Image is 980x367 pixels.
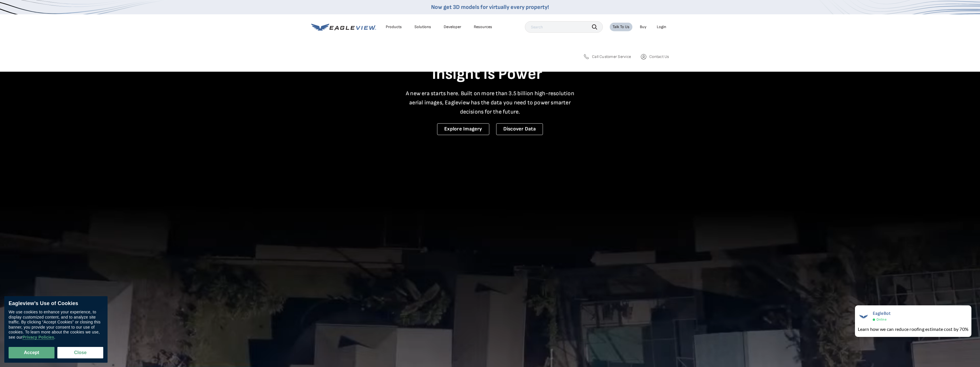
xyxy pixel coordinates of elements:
a: Contact Us [640,53,669,60]
a: Explore Imagery [437,123,489,135]
a: Buy [640,24,646,30]
a: Developer [444,24,461,30]
div: Talk To Us [613,24,630,30]
h1: Insight Is Power [311,64,669,84]
div: Products [386,24,402,30]
a: Now get 3D models for virtually every property! [431,4,549,11]
span: Online [876,317,887,322]
div: Login [657,24,666,30]
input: Search [525,21,603,33]
div: Learn how we can reduce roofing estimate cost by 70% [858,326,969,333]
p: A new era starts here. Built on more than 3.5 billion high-resolution aerial images, Eagleview ha... [402,89,578,116]
div: Eagleview’s Use of Cookies [9,300,103,307]
button: Accept [9,347,54,358]
span: EagleBot [873,311,891,316]
div: Solutions [414,24,431,30]
a: Privacy Policies [22,335,54,340]
img: EagleBot [858,311,869,322]
a: Discover Data [496,123,543,135]
span: Call Customer Service [592,54,631,59]
div: We use cookies to enhance your experience, to display customized content, and to analyze site tra... [9,310,103,340]
span: Contact Us [649,54,669,59]
button: Close [57,347,103,358]
a: Call Customer Service [583,53,631,60]
div: Resources [474,24,492,30]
